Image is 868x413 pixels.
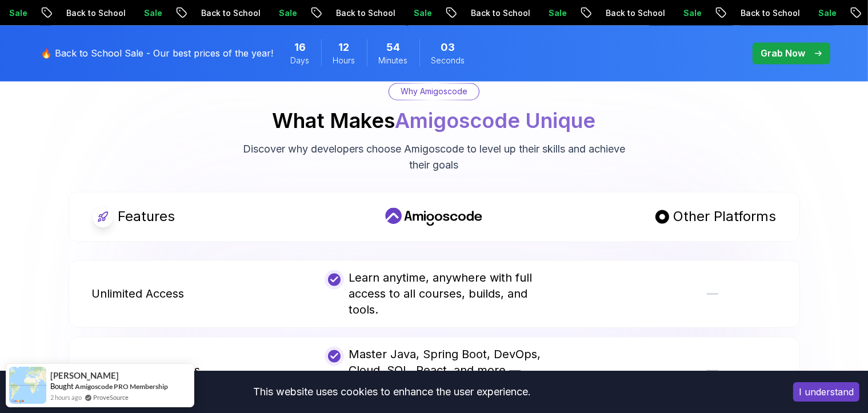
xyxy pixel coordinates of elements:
p: Why Amigoscode [401,86,467,98]
p: Expert-Led Courses [92,363,201,379]
span: 12 Hours [339,39,350,55]
p: Back to School [144,7,222,19]
span: Minutes [379,55,408,67]
div: Master Java, Spring Boot, DevOps, Cloud, SQL, React, and more — taught by real engineers. [325,347,543,395]
span: Hours [333,55,355,67]
p: Back to School [9,7,87,19]
p: Features [118,208,175,226]
a: ProveSource [93,392,129,402]
p: Back to School [414,7,491,19]
p: Grab Now [761,47,806,61]
p: Sale [491,7,528,19]
span: Amigoscode Unique [395,109,596,134]
span: Bought [50,382,74,391]
a: Amigoscode PRO Membership [75,382,168,391]
p: Sale [626,7,663,19]
p: Back to School [683,7,761,19]
span: 3 Seconds [441,39,455,55]
div: Learn anytime, anywhere with full access to all courses, builds, and tools. [325,270,543,318]
div: This website uses cookies to enhance the user experience. [9,379,776,404]
span: Days [291,55,310,67]
span: 54 Minutes [386,39,400,55]
span: [PERSON_NAME] [50,371,119,380]
p: Sale [761,7,798,19]
button: Accept cookies [793,382,859,402]
p: Sale [357,7,393,19]
span: 2 hours ago [50,392,82,402]
p: Unlimited Access [92,286,185,302]
p: Sale [87,7,123,19]
p: Back to School [549,7,626,19]
p: Other Platforms [674,208,777,226]
h2: What Makes [273,110,596,133]
span: 16 Days [294,39,306,55]
img: provesource social proof notification image [9,367,46,404]
span: Seconds [431,55,465,67]
p: Back to School [279,7,357,19]
p: Discover why developers choose Amigoscode to level up their skills and achieve their goals [242,142,626,174]
p: Sale [222,7,258,19]
p: 🔥 Back to School Sale - Our best prices of the year! [41,47,274,61]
